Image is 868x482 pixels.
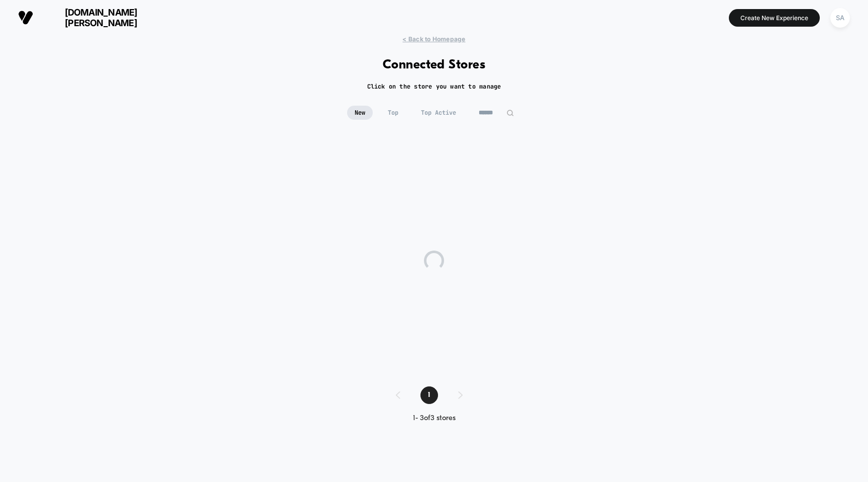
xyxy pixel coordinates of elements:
[380,106,406,120] span: Top
[15,7,164,29] button: [DOMAIN_NAME][PERSON_NAME]
[506,109,514,117] img: edit
[729,9,820,27] button: Create New Experience
[827,8,853,28] button: SA
[383,58,486,72] h1: Connected Stores
[367,83,501,91] h2: Click on the store you want to manage
[830,8,850,28] div: SA
[347,106,373,120] span: New
[413,106,464,120] span: Top Active
[402,35,465,43] span: < Back to Homepage
[18,10,33,25] img: Visually logo
[41,7,161,28] span: [DOMAIN_NAME][PERSON_NAME]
